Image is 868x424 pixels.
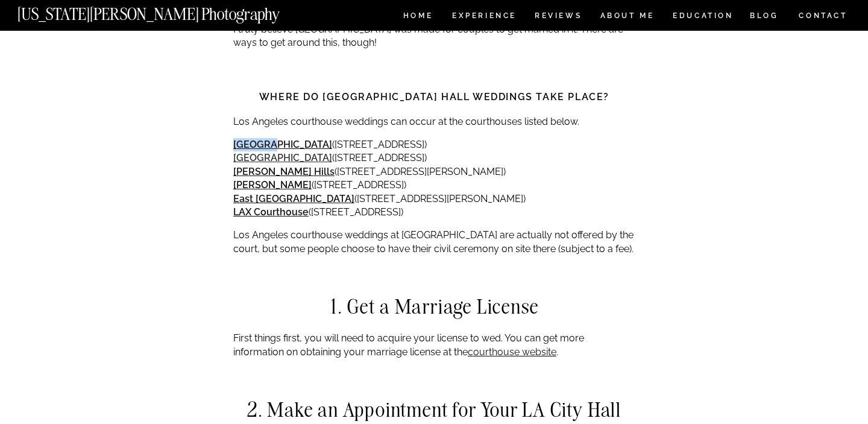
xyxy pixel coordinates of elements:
strong: [PERSON_NAME] [233,166,312,177]
a: [PERSON_NAME] Hills [233,166,335,177]
a: [US_STATE][PERSON_NAME] Photography [17,6,320,16]
a: Experience [452,12,515,22]
a: courthouse website [468,346,556,358]
a: EDUCATION [671,12,735,22]
a: [GEOGRAPHIC_DATA] [233,139,332,150]
a: East [GEOGRAPHIC_DATA] [233,193,354,204]
p: First things first, you will need to acquire your license to wed. You can get more information on... [233,332,635,359]
a: [PERSON_NAME] [233,179,312,191]
p: Los Angeles courthouse weddings at [GEOGRAPHIC_DATA] are actually not offered by the court, but s... [233,229,635,256]
strong: Where do [GEOGRAPHIC_DATA] hall weddings take place? [259,91,609,103]
a: CONTACT [798,9,848,22]
a: REVIEWS [535,12,580,22]
a: ABOUT ME [600,12,655,22]
a: [GEOGRAPHIC_DATA] [233,152,332,163]
a: BLOG [750,12,779,22]
strong: Hills [314,166,335,177]
p: Los Angeles courthouse weddings can occur at the courthouses listed below. [233,115,635,128]
a: HOME [401,12,435,22]
h2: 1. Get a Marriage License [233,296,635,317]
a: LAX Courthouse [233,206,309,218]
p: ([STREET_ADDRESS]) ([STREET_ADDRESS]) ([STREET_ADDRESS][PERSON_NAME]) ([STREET_ADDRESS]) ([STREET... [233,138,635,219]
